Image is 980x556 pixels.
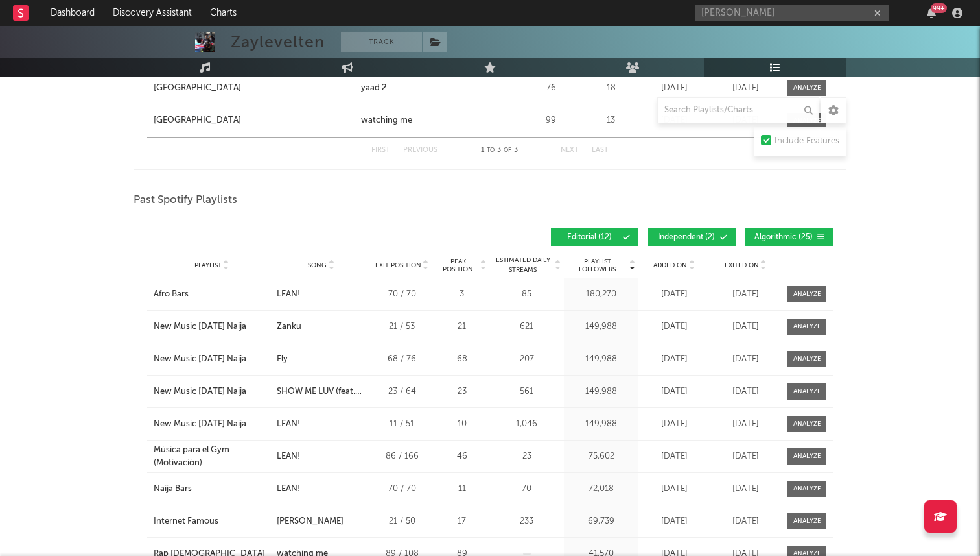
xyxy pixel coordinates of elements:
[567,450,635,463] div: 75,602
[277,288,300,301] div: LEAN!
[522,82,580,95] div: 76
[277,483,366,496] a: LEAN!
[642,288,706,301] div: [DATE]
[487,147,495,153] span: to
[713,288,778,301] div: [DATE]
[154,385,270,398] a: New Music [DATE] Naija
[437,418,486,431] div: 10
[567,353,635,366] div: 149,988
[567,483,635,496] div: 72,018
[493,256,553,275] span: Estimated Daily Streams
[754,234,813,241] span: Algorithmic ( 25 )
[745,228,833,246] button: Algorithmic(25)
[154,353,270,366] a: New Music [DATE] Naija
[437,320,486,333] div: 21
[361,82,515,95] a: yaad 2
[373,320,431,333] div: 21 / 53
[277,320,301,333] div: Zanku
[277,483,300,496] div: LEAN!
[154,288,189,301] div: Afro Bars
[277,515,344,528] div: [PERSON_NAME]
[277,418,300,431] div: LEAN!
[567,385,635,398] div: 149,988
[713,82,778,95] div: [DATE]
[277,320,366,333] a: Zanku
[277,353,366,366] a: Fly
[504,147,511,153] span: of
[154,82,241,95] div: [GEOGRAPHIC_DATA]
[927,8,936,18] button: 99+
[493,450,561,463] div: 23
[277,353,288,366] div: Fly
[341,32,422,52] button: Track
[373,418,431,431] div: 11 / 51
[642,515,706,528] div: [DATE]
[587,82,635,95] div: 18
[493,288,561,301] div: 85
[642,320,706,333] div: [DATE]
[642,418,706,431] div: [DATE]
[493,515,561,528] div: 233
[277,288,366,301] a: LEAN!
[277,418,366,431] a: LEAN!
[713,418,778,431] div: [DATE]
[463,143,535,158] div: 1 3 3
[361,82,386,95] div: yaad 2
[931,3,947,13] div: 99 +
[277,385,366,398] a: SHOW ME LUV (feat. Fimiguerrero)
[493,353,561,366] div: 207
[551,228,638,246] button: Editorial(12)
[277,450,366,463] a: LEAN!
[657,234,716,241] span: Independent ( 2 )
[154,483,192,496] div: Naija Bars
[231,32,325,52] div: Zaylevelten
[154,353,246,366] div: New Music [DATE] Naija
[361,114,515,127] a: watching me
[592,147,609,154] button: Last
[373,353,431,366] div: 68 / 76
[154,320,246,333] div: New Music [DATE] Naija
[154,515,218,528] div: Internet Famous
[154,515,270,528] a: Internet Famous
[437,385,486,398] div: 23
[567,258,627,273] span: Playlist Followers
[642,450,706,463] div: [DATE]
[154,288,270,301] a: Afro Bars
[437,353,486,366] div: 68
[403,147,437,154] button: Previous
[373,385,431,398] div: 23 / 64
[713,515,778,528] div: [DATE]
[373,450,431,463] div: 86 / 166
[493,385,561,398] div: 561
[648,228,736,246] button: Independent(2)
[567,320,635,333] div: 149,988
[713,450,778,463] div: [DATE]
[154,114,355,127] a: [GEOGRAPHIC_DATA]
[437,515,486,528] div: 17
[642,353,706,366] div: [DATE]
[361,114,412,127] div: watching me
[642,385,706,398] div: [DATE]
[522,114,580,127] div: 99
[561,147,579,154] button: Next
[493,320,561,333] div: 621
[493,418,561,431] div: 1,046
[154,444,270,469] div: Música para el Gym (Motivación)
[375,261,421,269] span: Exit Position
[437,483,486,496] div: 11
[154,418,270,431] a: New Music [DATE] Naija
[277,515,366,528] a: [PERSON_NAME]
[373,515,431,528] div: 21 / 50
[567,288,635,301] div: 180,270
[559,234,619,241] span: Editorial ( 12 )
[695,5,889,21] input: Search for artists
[713,353,778,366] div: [DATE]
[657,97,819,123] input: Search Playlists/Charts
[642,483,706,496] div: [DATE]
[154,82,355,95] a: [GEOGRAPHIC_DATA]
[154,114,241,127] div: [GEOGRAPHIC_DATA]
[567,418,635,431] div: 149,988
[587,114,635,127] div: 13
[194,261,222,269] span: Playlist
